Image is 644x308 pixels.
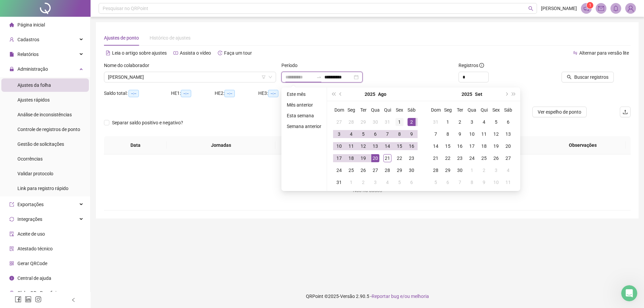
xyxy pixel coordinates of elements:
div: 24 [335,166,343,174]
span: Alternar para versão lite [579,50,629,56]
span: Gestão de solicitações [17,141,64,147]
sup: 1 [587,2,593,9]
td: 2025-08-10 [333,140,345,152]
div: 8 [395,130,404,138]
span: search [528,6,533,11]
td: 2025-08-15 [393,140,406,152]
div: 3 [335,130,343,138]
span: left [71,298,76,302]
th: Sex [490,104,502,116]
td: 2025-09-25 [478,152,490,164]
td: 2025-09-08 [442,128,454,140]
span: --:-- [128,90,139,97]
th: Ter [357,104,369,116]
td: 2025-07-30 [369,116,381,128]
div: 5 [395,178,404,186]
th: Seg [345,104,357,116]
span: filter [262,75,266,79]
div: 18 [480,142,488,150]
td: 2025-09-21 [430,152,442,164]
td: 2025-08-16 [406,140,418,152]
div: 31 [432,118,440,126]
span: file-text [106,51,110,55]
div: 11 [504,178,512,186]
span: Validar protocolo [17,171,53,176]
button: month panel [475,87,482,101]
td: 2025-07-29 [357,116,369,128]
span: Gerar QRCode [17,261,47,266]
span: Análise de inconsistências [17,112,72,117]
div: 4 [504,166,512,174]
span: export [9,202,14,207]
td: 2025-09-19 [490,140,502,152]
div: HE 1: [171,89,215,97]
div: 22 [395,154,404,162]
span: Registros [459,62,484,69]
td: 2025-08-02 [406,116,418,128]
span: Ocorrências [17,156,43,162]
td: 2025-08-03 [333,128,345,140]
td: 2025-10-01 [466,164,478,176]
td: 2025-08-19 [357,152,369,164]
div: 1 [347,178,355,186]
div: 30 [456,166,464,174]
div: 26 [492,154,500,162]
span: lock [9,67,14,71]
button: super-prev-year [330,87,337,101]
span: home [9,22,14,27]
span: Integrações [17,217,42,222]
span: Atestado técnico [17,246,53,251]
td: 2025-09-04 [478,116,490,128]
div: 6 [371,130,379,138]
div: 25 [480,154,488,162]
td: 2025-08-24 [333,164,345,176]
span: --:-- [224,90,235,97]
span: Assista o vídeo [180,50,211,56]
td: 2025-10-04 [502,164,514,176]
div: 27 [371,166,379,174]
th: Observações [540,136,626,155]
span: audit [9,232,14,236]
div: 19 [492,142,500,150]
span: sync [9,217,14,222]
span: swap-right [316,74,322,80]
td: 2025-09-05 [490,116,502,128]
span: solution [9,246,14,251]
span: Histórico de ajustes [150,35,191,41]
div: 27 [504,154,512,162]
td: 2025-09-27 [502,152,514,164]
td: 2025-08-01 [393,116,406,128]
span: down [268,75,272,79]
td: 2025-08-22 [393,152,406,164]
td: 2025-07-28 [345,116,357,128]
div: 22 [444,154,452,162]
th: Qua [369,104,381,116]
td: 2025-09-24 [466,152,478,164]
div: 6 [408,178,416,186]
td: 2025-09-04 [381,176,393,188]
td: 2025-09-01 [442,116,454,128]
td: 2025-07-27 [333,116,345,128]
div: 31 [383,118,391,126]
div: 28 [432,166,440,174]
div: 3 [371,178,379,186]
td: 2025-09-12 [490,128,502,140]
td: 2025-07-31 [381,116,393,128]
div: 7 [383,130,391,138]
th: Dom [430,104,442,116]
div: HE 2: [215,89,258,97]
div: 1 [395,118,404,126]
td: 2025-09-05 [393,176,406,188]
span: Link para registro rápido [17,186,68,191]
td: 2025-09-30 [454,164,466,176]
div: 10 [492,178,500,186]
div: 2 [480,166,488,174]
div: 20 [504,142,512,150]
iframe: Intercom live chat [621,285,637,301]
div: 9 [408,130,416,138]
span: linkedin [25,296,32,303]
td: 2025-09-10 [466,128,478,140]
button: prev-year [337,87,344,101]
td: 2025-09-01 [345,176,357,188]
span: MIRLEI ROBERTO SILVA [108,72,272,82]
